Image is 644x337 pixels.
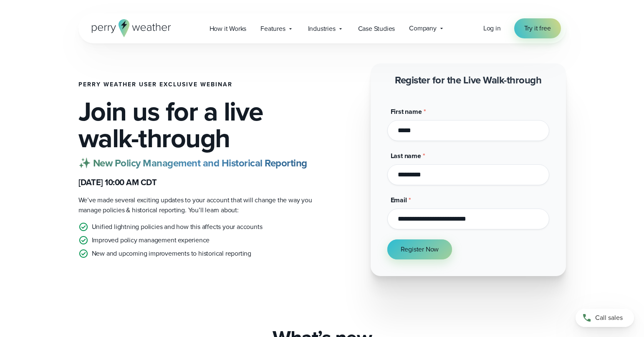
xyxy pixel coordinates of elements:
a: How it Works [202,20,254,37]
strong: ✨ New Policy Management and Historical Reporting [78,156,307,171]
span: Register Now [401,244,439,254]
strong: [DATE] 10:00 AM CDT [78,176,157,189]
a: Case Studies [351,20,402,37]
span: Try it free [524,23,551,33]
span: Industries [308,24,336,34]
h1: Perry Weather User Exclusive Webinar [78,81,316,88]
span: First name [391,107,422,116]
h2: Join us for a live walk-through [78,98,316,151]
span: Last name [391,151,421,161]
span: Call sales [595,313,623,323]
a: Try it free [514,18,561,38]
span: We’ve made several exciting updates to your account that will change the way you manage policies ... [78,195,312,215]
strong: Register for the Live Walk-through [395,73,541,88]
span: Case Studies [358,24,395,34]
p: Improved policy management experience [92,235,210,245]
a: Call sales [576,309,634,327]
button: Register Now [387,239,452,259]
span: Features [260,24,285,34]
p: New and upcoming improvements to historical reporting [92,249,251,259]
a: Log in [483,23,501,33]
span: Email [391,195,407,205]
span: Company [409,23,437,33]
p: Unified lightning policies and how this affects your accounts [92,222,263,232]
span: How it Works [210,24,247,34]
